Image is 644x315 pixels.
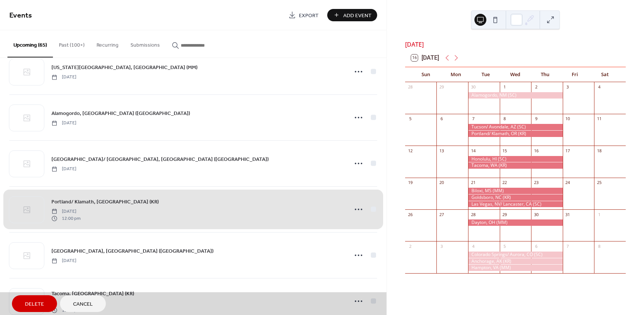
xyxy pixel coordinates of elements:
[53,30,91,57] button: Past (100+)
[470,116,476,122] div: 7
[124,30,166,57] button: Submissions
[596,116,602,122] div: 11
[468,156,563,162] div: Honolulu, HI (SC)
[530,67,560,82] div: Thu
[596,243,602,249] div: 8
[7,30,53,57] button: Upcoming (65)
[468,124,563,130] div: Tucson/ Avondale, AZ (SC)
[407,84,413,90] div: 28
[91,30,124,57] button: Recurring
[596,180,602,185] div: 25
[411,67,441,82] div: Sun
[407,243,413,249] div: 2
[9,8,32,23] span: Events
[299,12,319,19] span: Export
[468,188,563,194] div: Biloxi, MS (MM)
[468,265,563,271] div: Hampton, VA (MM)
[596,84,602,90] div: 4
[408,53,442,63] button: 16[DATE]
[12,295,57,312] button: Delete
[439,84,444,90] div: 29
[470,212,476,217] div: 28
[468,219,563,226] div: Dayton, OH (MM)
[533,116,539,122] div: 9
[533,212,539,217] div: 30
[468,201,563,208] div: Las Vegas, NV/ Lancaster, CA (SC)
[283,9,324,21] a: Export
[596,148,602,153] div: 18
[441,67,471,82] div: Mon
[468,131,563,137] div: Portland/ Klamath, OR (KR)
[25,300,44,308] span: Delete
[439,116,444,122] div: 6
[590,67,620,82] div: Sat
[470,148,476,153] div: 14
[470,243,476,249] div: 4
[533,148,539,153] div: 16
[533,84,539,90] div: 2
[405,40,626,49] div: [DATE]
[468,258,563,265] div: Anchorage, AK (KR)
[468,162,563,169] div: Tacoma, WA (KR)
[502,148,508,153] div: 15
[533,180,539,185] div: 23
[407,116,413,122] div: 5
[439,148,444,153] div: 13
[502,180,508,185] div: 22
[565,116,571,122] div: 10
[502,84,508,90] div: 1
[468,194,563,201] div: Goldsboro, NC (KR)
[501,67,530,82] div: Wed
[407,180,413,185] div: 19
[565,243,571,249] div: 7
[471,67,501,82] div: Tue
[439,243,444,249] div: 3
[407,148,413,153] div: 12
[502,243,508,249] div: 5
[468,252,563,258] div: Colorado Springs/ Aurora, CO (SC)
[565,84,571,90] div: 3
[327,9,377,21] button: Add Event
[468,92,563,99] div: Alamogordo, NM (SC)
[407,212,413,217] div: 26
[439,212,444,217] div: 27
[60,295,106,312] button: Cancel
[533,243,539,249] div: 6
[470,84,476,90] div: 30
[470,180,476,185] div: 21
[560,67,590,82] div: Fri
[343,12,372,19] span: Add Event
[596,212,602,217] div: 1
[565,212,571,217] div: 31
[565,180,571,185] div: 24
[73,300,93,308] span: Cancel
[565,148,571,153] div: 17
[439,180,444,185] div: 20
[502,116,508,122] div: 8
[502,212,508,217] div: 29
